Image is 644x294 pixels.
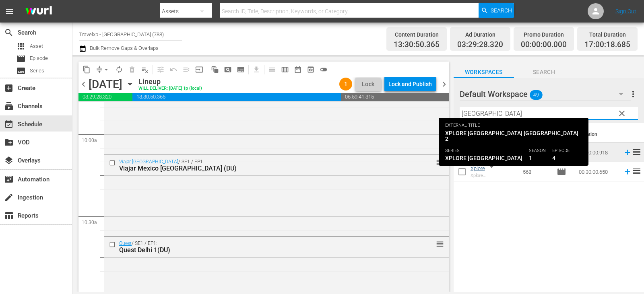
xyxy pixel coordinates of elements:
span: Series [30,67,44,75]
span: autorenew_outlined [115,66,123,74]
div: WILL DELIVER: [DATE] 1p (local) [138,86,202,91]
span: Day Calendar View [263,62,279,77]
span: toggle_off [320,66,328,74]
span: preview_outlined [307,66,315,74]
span: playlist_remove_outlined [141,66,149,74]
a: Viajar [GEOGRAPHIC_DATA] [119,159,178,164]
button: Lock and Publish [384,77,436,91]
span: Week Calendar View [279,63,291,76]
th: Title [471,123,518,146]
span: Asset [16,41,26,51]
span: Episode [30,54,48,62]
span: more_vert [628,89,638,99]
div: Promo Duration [521,29,567,40]
th: Type [552,123,574,146]
span: Series [16,66,26,76]
span: reorder [632,167,642,176]
span: Reports [4,211,14,220]
span: Revert to Primary Episode [167,63,180,76]
div: Lock and Publish [388,77,432,91]
button: Lock [355,78,381,91]
span: Clear Lineup [138,63,151,76]
span: 13:30:50.365 [132,93,341,101]
span: Search [514,67,574,77]
span: Month Calendar View [291,63,304,76]
button: more_vert [628,84,638,104]
div: [DATE] [89,78,122,91]
span: 13:30:50.365 [394,40,440,49]
span: 24 hours Lineup View is OFF [317,63,330,76]
div: Total Duration [584,29,630,40]
span: Customize Events [151,62,167,77]
button: reorder [436,240,444,248]
span: Overlays [4,156,14,165]
span: 03:29:28.320 [457,40,503,49]
span: Refresh All Search Blocks [206,62,221,77]
span: chevron_left [78,79,89,89]
span: calendar_view_week_outlined [281,66,289,74]
span: Episode [557,148,566,157]
span: auto_awesome_motion_outlined [211,66,219,74]
span: clear [617,109,627,118]
span: Automation [4,175,14,184]
span: Episode [557,167,566,177]
span: Remove Gaps & Overlaps [93,63,113,76]
span: reorder [632,147,642,157]
span: Create Series Block [234,63,247,76]
span: 1 [339,81,352,87]
span: View Backup [304,63,317,76]
a: Xplore [GEOGRAPHIC_DATA] Antwerp 2 (DU) [471,165,515,183]
span: Create Search Block [221,63,234,76]
button: Search [479,3,514,18]
span: 49 [530,86,543,103]
span: Workspaces [454,67,514,77]
span: compress [95,66,103,74]
a: Xplore [GEOGRAPHIC_DATA] Antwerp 1 (DU) [471,146,515,164]
span: 00:00:00.000 [521,40,567,49]
span: Search [4,28,14,37]
span: Ingestion [4,193,14,202]
div: Ad Duration [457,29,503,40]
div: Xplore [GEOGRAPHIC_DATA] [GEOGRAPHIC_DATA] 2 [471,173,516,178]
span: 03:29:28.320 [78,93,132,101]
span: Bulk Remove Gaps & Overlaps [89,45,159,51]
div: Default Workspace [460,83,631,105]
span: Create [4,83,14,93]
span: Copy Lineup [80,63,93,76]
span: arrow_drop_down [102,66,110,74]
span: Select an event to delete [126,63,138,76]
button: reorder [436,158,444,166]
span: VOD [4,138,14,147]
span: Fill episodes with ad slates [180,63,193,76]
td: 00:30:00.650 [576,162,620,181]
span: chevron_right [439,79,449,89]
span: Update Metadata from Key Asset [193,63,206,76]
span: menu [5,6,14,16]
span: reorder [436,158,444,167]
td: 00:30:00.918 [576,143,620,162]
img: ans4CAIJ8jUAAAAAAAAAAAAAAAAAAAAAAAAgQb4GAAAAAAAAAAAAAAAAAAAAAAAAJMjXAAAAAAAAAAAAAAAAAAAAAAAAgAT5G... [19,2,58,21]
a: Sign Out [615,8,636,14]
span: Loop Content [113,63,126,76]
span: Schedule [4,119,14,129]
td: 568 [520,162,553,181]
span: date_range_outlined [294,66,302,74]
span: Episode [16,54,26,64]
span: subtitles_outlined [237,66,245,74]
th: Duration [574,123,622,146]
div: Content Duration [394,29,440,40]
div: / SE1 / EP1: [119,159,405,172]
span: 06:59:41.315 [341,93,449,101]
span: Download as CSV [247,62,263,77]
span: content_copy [83,66,91,74]
span: Lock [359,80,378,88]
span: Asset [30,42,43,50]
div: Quest Delhi 1(DU) [119,246,405,254]
div: Viajar Mexico [GEOGRAPHIC_DATA] (DU) [119,164,405,172]
span: Channels [4,101,14,111]
button: clear [615,107,628,119]
div: Lineup [138,77,202,86]
td: 567 [520,143,553,162]
span: Search [491,3,512,18]
span: reorder [436,240,444,249]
